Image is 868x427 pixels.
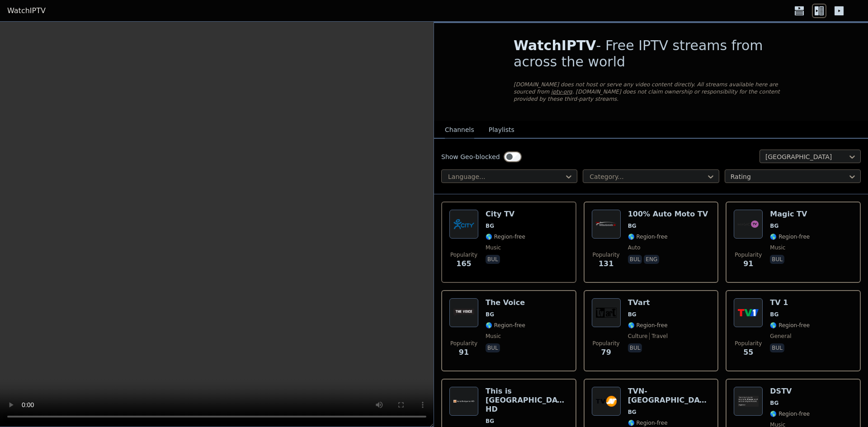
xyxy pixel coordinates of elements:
[486,343,500,352] p: bul
[628,343,642,352] p: bul
[644,255,659,264] p: eng
[449,298,478,327] img: The Voice
[770,343,784,352] p: bul
[628,322,668,329] span: 🌎 Region-free
[592,387,621,416] img: TVN-Bulgaria
[514,38,596,53] span: WatchIPTV
[486,333,501,340] span: music
[628,233,668,240] span: 🌎 Region-free
[601,347,611,358] span: 79
[770,244,785,251] span: music
[770,233,810,240] span: 🌎 Region-free
[734,210,763,239] img: Magic TV
[770,333,791,340] span: general
[770,298,810,307] h6: TV 1
[770,311,778,318] span: BG
[770,322,810,329] span: 🌎 Region-free
[628,210,708,219] h6: 100% Auto Moto TV
[450,340,477,347] span: Popularity
[743,258,753,269] span: 91
[486,387,568,414] h6: This is [GEOGRAPHIC_DATA] HD
[628,419,668,427] span: 🌎 Region-free
[628,311,637,318] span: BG
[593,340,620,347] span: Popularity
[489,122,514,139] button: Playlists
[486,311,494,318] span: BG
[7,5,46,16] a: WatchIPTV
[735,251,762,258] span: Popularity
[486,222,494,230] span: BG
[592,210,621,239] img: 100% Auto Moto TV
[628,333,648,340] span: culture
[649,333,668,340] span: travel
[592,298,621,327] img: TVart
[486,322,525,329] span: 🌎 Region-free
[628,222,637,230] span: BG
[486,255,500,264] p: bul
[628,387,711,405] h6: TVN-[GEOGRAPHIC_DATA]
[450,251,477,258] span: Popularity
[628,408,637,416] span: BG
[441,152,500,161] label: Show Geo-blocked
[445,122,474,139] button: Channels
[770,399,778,407] span: BG
[770,222,778,230] span: BG
[628,255,642,264] p: bul
[514,38,788,70] h1: - Free IPTV streams from across the world
[514,81,788,103] p: [DOMAIN_NAME] does not host or serve any video content directly. All streams available here are s...
[456,258,471,269] span: 165
[735,340,762,347] span: Popularity
[486,210,525,219] h6: City TV
[449,387,478,416] img: This is Bulgaria HD
[486,298,525,307] h6: The Voice
[599,258,613,269] span: 131
[628,298,668,307] h6: TVart
[486,418,494,425] span: BG
[459,347,469,358] span: 91
[770,410,810,418] span: 🌎 Region-free
[734,298,763,327] img: TV 1
[770,210,810,219] h6: Magic TV
[770,387,810,396] h6: DSTV
[628,244,641,251] span: auto
[486,233,525,240] span: 🌎 Region-free
[551,89,572,95] a: iptv-org
[734,387,763,416] img: DSTV
[486,244,501,251] span: music
[449,210,478,239] img: City TV
[743,347,753,358] span: 55
[593,251,620,258] span: Popularity
[770,255,784,264] p: bul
